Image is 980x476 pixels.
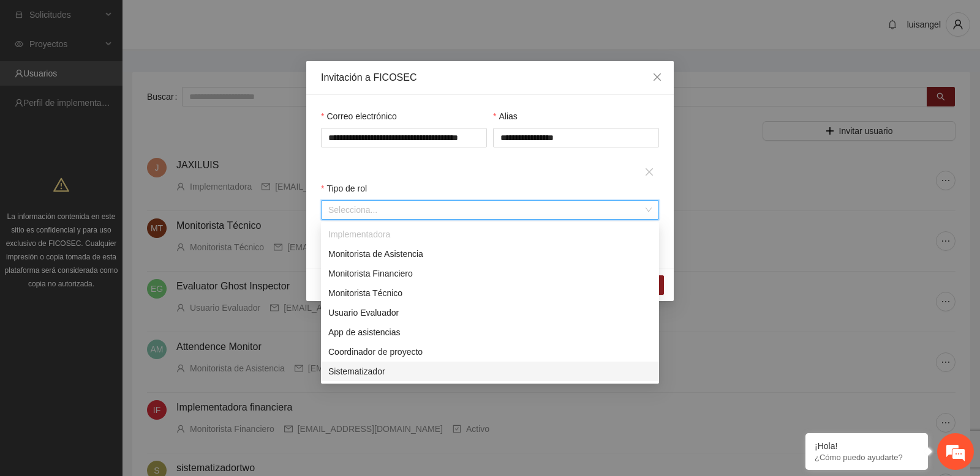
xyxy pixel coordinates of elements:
div: App de asistencias [328,325,652,339]
textarea: Escriba su mensaje y pulse “Intro” [6,334,233,377]
button: close [639,162,659,182]
span: Estamos en línea. [71,163,169,287]
div: Usuario Evaluador [328,306,652,319]
div: Monitorista Técnico [321,283,659,303]
div: App de asistencias [321,322,659,342]
div: Usuario Evaluador [321,303,659,322]
div: Invitación a FICOSEC [321,71,659,84]
input: Alias [493,128,659,147]
div: Sistematizador [321,362,659,381]
div: Chatee con nosotros ahora [64,62,206,78]
div: Coordinador de proyecto [321,342,659,362]
div: Monitorista Financiero [328,267,652,280]
div: Monitorista Financiero [321,264,659,283]
div: Minimizar ventana de chat en vivo [201,6,230,35]
div: Implementadora [328,228,652,241]
input: Correo electrónico [321,128,487,147]
div: Monitorista Técnico [328,286,652,300]
label: Correo electrónico [321,110,397,123]
div: Monitorista de Asistencia [321,244,659,264]
div: Sistematizador [328,365,652,378]
div: Coordinador de proyecto [328,345,652,359]
div: ¡Hola! [815,441,919,451]
label: Tipo de rol [321,182,367,195]
p: ¿Cómo puedo ayudarte? [815,453,919,462]
div: Implementadora [321,225,659,244]
span: close [652,72,662,82]
button: Close [641,61,674,94]
label: Alias [493,110,518,123]
div: Monitorista de Asistencia [328,247,652,261]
